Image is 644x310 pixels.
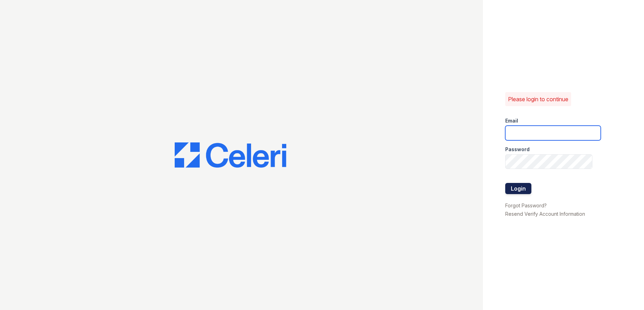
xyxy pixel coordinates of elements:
a: Resend Verify Account Information [505,211,585,217]
button: Login [505,183,531,194]
a: Forgot Password? [505,202,547,208]
label: Email [505,117,518,124]
img: CE_Logo_Blue-a8612792a0a2168367f1c8372b55b34899dd931a85d93a1a3d3e32e68fde9ad4.png [175,142,286,168]
label: Password [505,146,530,153]
p: Please login to continue [508,95,568,103]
